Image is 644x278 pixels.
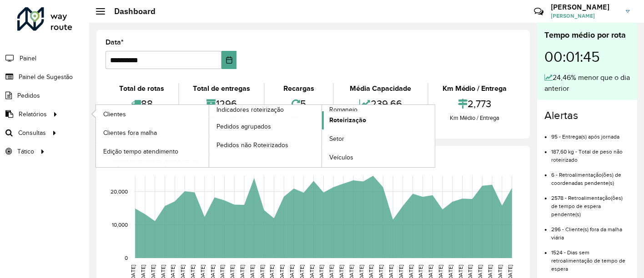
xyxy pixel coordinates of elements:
div: 1296 [181,94,262,114]
div: 2,773 [431,94,518,114]
span: Veículos [329,153,353,162]
li: 6 - Retroalimentação(ões) de coordenadas pendente(s) [551,164,630,187]
span: Edição tempo atendimento [103,147,178,156]
a: Contato Rápido [529,2,548,21]
div: 88 [108,94,176,114]
span: Painel de Sugestão [19,72,73,82]
div: 5 [267,94,331,114]
div: 24,46% menor que o dia anterior [544,72,630,94]
span: [PERSON_NAME] [551,12,619,20]
a: Clientes [96,105,209,123]
a: Pedidos agrupados [209,117,322,135]
div: Total de entregas [181,83,262,94]
li: 1524 - Dias sem retroalimentação de tempo de espera [551,242,630,273]
div: Km Médio / Entrega [431,114,518,123]
span: Relatórios [19,109,47,119]
span: Pedidos não Roteirizados [216,140,288,150]
span: Clientes fora malha [103,128,157,138]
span: Romaneio [329,105,357,114]
h3: [PERSON_NAME] [551,3,619,11]
span: Consultas [18,128,46,138]
div: Tempo médio por rota [544,29,630,41]
span: Pedidos agrupados [216,122,271,131]
span: Painel [20,54,36,63]
div: Km Médio / Entrega [431,83,518,94]
a: Clientes fora malha [96,124,209,142]
a: Veículos [322,149,435,167]
a: Indicadores roteirização [96,105,322,167]
text: 10,000 [112,222,128,228]
a: Setor [322,130,435,148]
span: Clientes [103,109,126,119]
a: Romaneio [209,105,435,167]
li: 187,60 kg - Total de peso não roteirizado [551,141,630,164]
a: Roteirização [322,111,435,129]
a: Edição tempo atendimento [96,142,209,160]
h2: Dashboard [105,6,156,16]
label: Data [106,37,124,48]
div: Total de rotas [108,83,176,94]
span: Tático [17,147,34,156]
h4: Alertas [544,109,630,122]
div: Média Capacidade [336,83,426,94]
span: Setor [329,134,344,144]
span: Pedidos [17,91,40,100]
button: Choose Date [221,51,236,69]
li: 296 - Cliente(s) fora da malha viária [551,218,630,242]
div: 239,66 [336,94,426,114]
a: Pedidos não Roteirizados [209,136,322,154]
div: Recargas [267,83,331,94]
li: 2578 - Retroalimentação(ões) de tempo de espera pendente(s) [551,187,630,218]
text: 0 [125,255,128,261]
li: 95 - Entrega(s) após jornada [551,126,630,141]
span: Roteirização [329,115,366,125]
div: 00:01:45 [544,41,630,72]
span: Indicadores roteirização [216,105,284,114]
text: 20,000 [111,189,128,194]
